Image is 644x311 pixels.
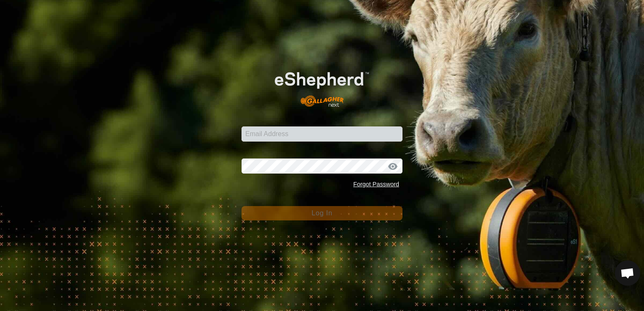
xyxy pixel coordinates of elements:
input: Email Address [241,126,402,142]
div: Open chat [615,260,640,286]
img: E-shepherd Logo [258,59,386,113]
span: Log In [311,209,332,217]
a: Forgot Password [353,181,399,188]
button: Log In [241,206,402,220]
